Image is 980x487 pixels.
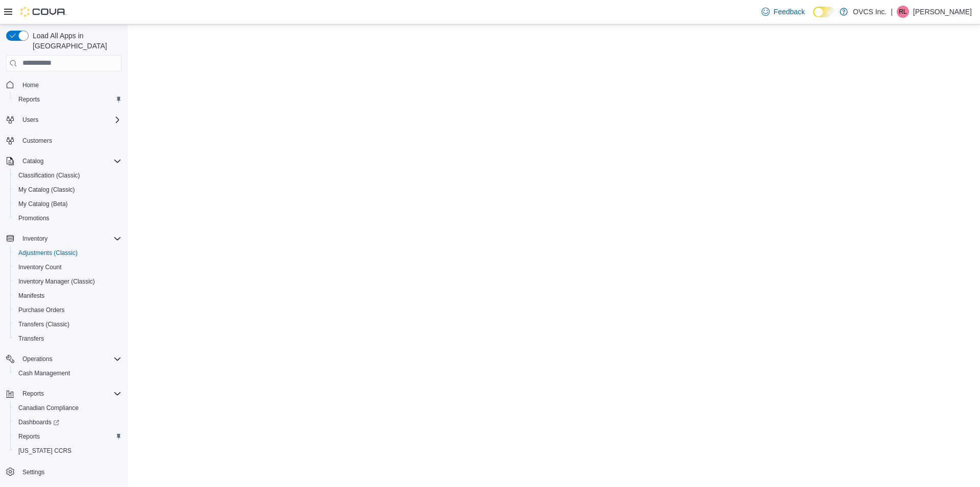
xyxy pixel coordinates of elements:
span: Settings [18,465,121,478]
button: Promotions [10,211,126,225]
span: Load All Apps in [GEOGRAPHIC_DATA] [29,31,121,51]
button: Settings [2,464,126,479]
a: Dashboards [10,415,126,429]
button: Catalog [18,155,47,167]
a: Inventory Manager (Classic) [14,275,99,288]
span: Canadian Compliance [18,404,79,412]
span: Catalog [22,157,43,165]
span: Adjustments (Classic) [18,249,78,257]
a: Adjustments (Classic) [14,247,82,259]
span: Promotions [18,214,50,222]
a: Classification (Classic) [14,169,84,182]
p: [PERSON_NAME] [913,6,972,18]
span: Cash Management [18,369,70,377]
span: Manifests [14,290,121,302]
button: Reports [2,387,126,401]
span: Cash Management [14,367,121,379]
a: Purchase Orders [14,304,69,316]
button: Adjustments (Classic) [10,246,126,260]
span: Manifests [18,292,44,300]
span: Transfers (Classic) [14,318,121,330]
span: Inventory Count [18,263,62,271]
button: Catalog [2,154,126,168]
button: Classification (Classic) [10,168,126,183]
span: Adjustments (Classic) [14,247,121,259]
button: Transfers (Classic) [10,317,126,331]
button: Operations [2,352,126,366]
span: Purchase Orders [18,306,65,314]
a: Reports [14,430,44,443]
button: Inventory Manager (Classic) [10,274,126,289]
button: Users [2,113,126,127]
span: Customers [22,137,52,145]
span: My Catalog (Beta) [14,198,121,210]
a: My Catalog (Beta) [14,198,72,210]
span: My Catalog (Classic) [14,184,121,196]
span: [US_STATE] CCRS [18,447,71,455]
span: Operations [22,355,53,363]
span: Reports [18,95,40,104]
p: | [891,6,893,18]
a: Canadian Compliance [14,402,83,414]
button: Canadian Compliance [10,401,126,415]
span: Inventory Manager (Classic) [18,277,95,286]
span: Inventory Manager (Classic) [14,275,121,288]
a: Transfers (Classic) [14,318,73,330]
a: Settings [18,466,48,478]
a: Cash Management [14,367,74,379]
span: Promotions [14,212,121,224]
span: Users [18,114,121,126]
span: My Catalog (Beta) [18,200,68,208]
button: Reports [10,92,126,107]
a: Customers [18,135,56,147]
button: Reports [18,388,48,400]
span: Reports [14,93,121,106]
span: Operations [18,353,121,365]
span: Inventory [18,233,121,245]
span: Dashboards [18,418,59,426]
button: Inventory Count [10,260,126,274]
div: Ryan Labelle [897,6,909,18]
span: Classification (Classic) [18,171,80,180]
img: Cova [20,7,66,17]
a: Promotions [14,212,54,224]
span: Transfers [18,335,44,343]
button: My Catalog (Beta) [10,197,126,211]
span: My Catalog (Classic) [18,186,75,194]
span: Transfers (Classic) [18,320,69,328]
span: Classification (Classic) [14,169,121,182]
span: Reports [22,390,44,398]
p: OVCS Inc. [853,6,887,18]
span: Canadian Compliance [14,402,121,414]
button: Cash Management [10,366,126,380]
span: Settings [22,468,44,476]
button: Reports [10,429,126,444]
span: Purchase Orders [14,304,121,316]
a: Manifests [14,290,48,302]
button: Inventory [18,233,52,245]
button: My Catalog (Classic) [10,183,126,197]
a: Feedback [757,2,809,22]
span: Dashboards [14,416,121,428]
span: Inventory [22,235,47,243]
span: Users [22,116,38,124]
button: Home [2,78,126,92]
button: Purchase Orders [10,303,126,317]
button: Users [18,114,42,126]
button: Inventory [2,232,126,246]
a: Reports [14,93,44,106]
span: Transfers [14,332,121,345]
button: Customers [2,133,126,148]
a: Inventory Count [14,261,66,273]
span: Washington CCRS [14,445,121,457]
button: [US_STATE] CCRS [10,444,126,458]
span: Reports [14,430,121,443]
span: Customers [18,134,121,147]
button: Manifests [10,289,126,303]
span: Home [18,79,121,91]
span: Feedback [774,7,805,17]
button: Operations [18,353,57,365]
span: Inventory Count [14,261,121,273]
span: Dark Mode [813,17,814,18]
a: Dashboards [14,416,63,428]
